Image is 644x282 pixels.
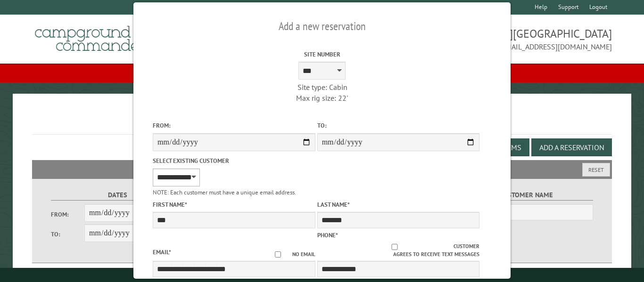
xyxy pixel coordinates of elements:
[531,138,612,156] button: Add a Reservation
[241,93,404,103] div: Max rig size: 22'
[460,190,593,201] label: Customer Name
[153,17,491,35] h2: Add a new reservation
[336,244,454,250] input: Customer agrees to receive text messages
[582,163,610,177] button: Reset
[264,251,292,258] input: No email
[51,190,184,201] label: Dates
[32,109,611,135] h1: Reservations
[51,230,84,239] label: To:
[317,121,480,130] label: To:
[264,250,315,258] label: No email
[317,200,480,209] label: Last Name
[241,50,404,59] label: Site Number
[153,188,296,196] small: NOTE: Each customer must have a unique email address.
[153,248,171,256] label: Email
[317,242,480,258] label: Customer agrees to receive text messages
[241,82,404,92] div: Site type: Cabin
[153,121,315,130] label: From:
[32,160,611,178] h2: Filters
[32,18,150,55] img: Campground Commander
[317,231,338,239] label: Phone
[153,200,315,209] label: First Name
[51,210,84,219] label: From:
[153,156,315,165] label: Select existing customer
